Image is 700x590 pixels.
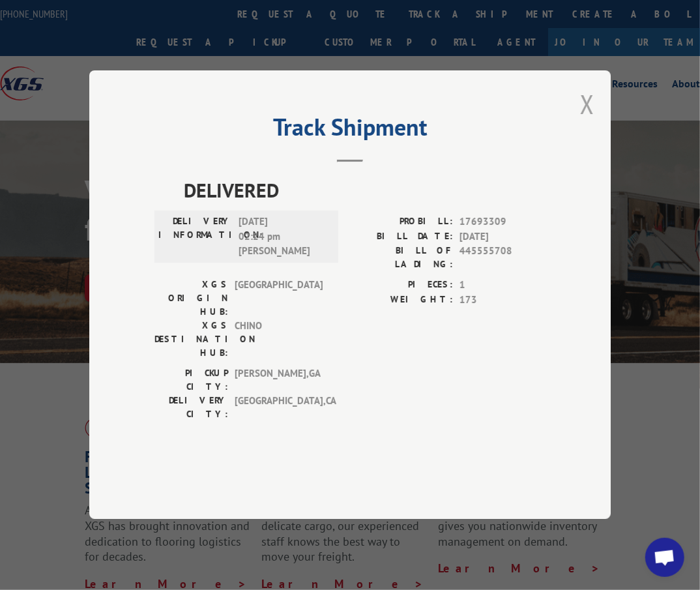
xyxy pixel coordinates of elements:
label: DELIVERY INFORMATION: [158,215,232,259]
span: [GEOGRAPHIC_DATA] , CA [235,394,323,422]
label: BILL DATE: [350,229,453,244]
label: XGS ORIGIN HUB: [154,278,228,319]
span: 173 [459,293,546,308]
label: BILL OF LADING: [350,244,453,272]
label: PIECES: [350,278,453,293]
span: [DATE] 02:24 pm [PERSON_NAME] [239,215,327,259]
label: DELIVERY CITY: [154,394,228,422]
span: 1 [459,278,546,293]
label: PICKUP CITY: [154,367,228,394]
label: PROBILL: [350,215,453,230]
button: Close modal [580,87,594,121]
span: [GEOGRAPHIC_DATA] [235,278,323,319]
span: 17693309 [459,215,546,230]
span: CHINO [235,319,323,361]
label: WEIGHT: [350,293,453,308]
span: [DATE] [459,229,546,244]
span: [PERSON_NAME] , GA [235,367,323,394]
div: Open chat [645,538,684,577]
h2: Track Shipment [154,118,546,143]
span: DELIVERED [184,176,546,205]
label: XGS DESTINATION HUB: [154,319,228,361]
span: 445555708 [459,244,546,272]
